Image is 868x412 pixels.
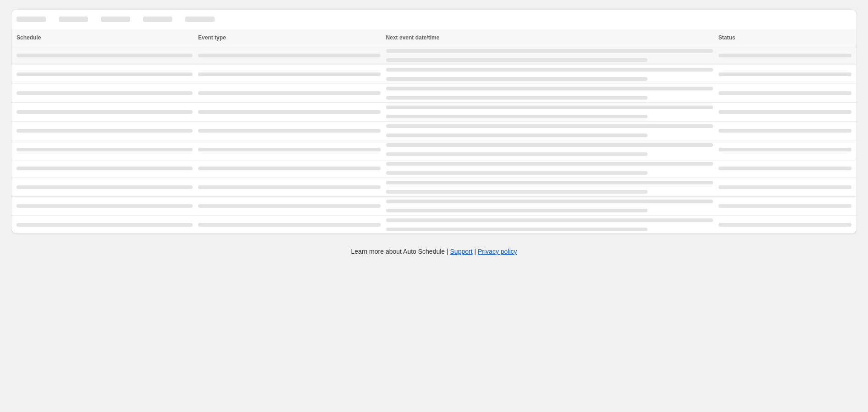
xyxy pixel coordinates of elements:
[17,34,41,41] span: Schedule
[719,34,735,41] span: Status
[351,247,517,256] p: Learn more about Auto Schedule | |
[198,34,226,41] span: Event type
[478,248,517,255] a: Privacy policy
[450,248,473,255] a: Support
[386,34,440,41] span: Next event date/time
